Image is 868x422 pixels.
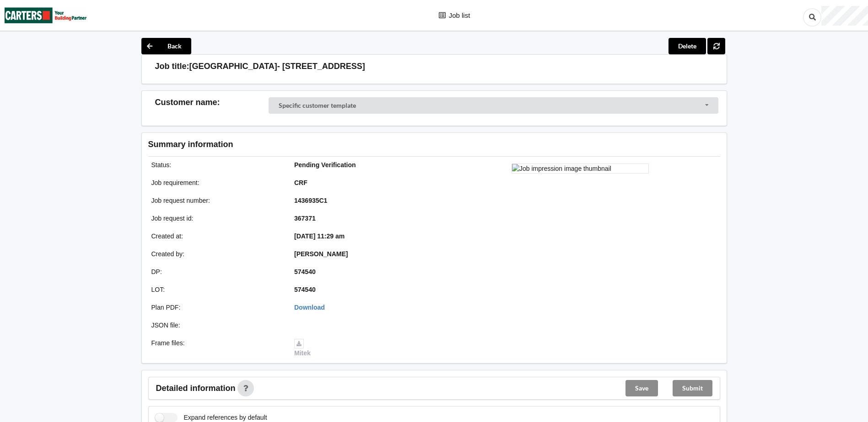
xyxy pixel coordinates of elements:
img: Job impression image thumbnail [512,164,649,174]
b: [PERSON_NAME] [294,250,348,258]
h3: Customer name : [155,97,269,108]
h3: Summary information [148,139,574,150]
h3: [GEOGRAPHIC_DATA]- [STREET_ADDRESS] [189,61,365,72]
b: 1436935C1 [294,197,327,204]
span: Job list [449,12,470,19]
button: Delete [669,38,706,54]
b: CRF [294,179,307,186]
div: DP : [145,267,288,276]
div: Customer Selector [269,97,718,114]
a: Download [294,304,325,311]
button: Back [141,38,191,54]
div: Specific customer template [279,102,356,109]
div: Status : [145,160,288,169]
div: Job request number : [145,196,288,205]
div: Job requirement : [145,178,288,187]
div: Job request id : [145,214,288,223]
a: Mitek [294,339,311,357]
div: JSON file : [145,321,288,330]
b: 574540 [294,286,316,293]
div: LOT : [145,285,288,294]
b: Pending Verification [294,161,356,169]
div: Created by : [145,249,288,258]
b: [DATE] 11:29 am [294,232,345,240]
a: Job list [431,11,478,20]
b: 367371 [294,215,316,222]
h3: Job title: [155,61,189,72]
div: Frame files : [145,338,288,358]
div: Plan PDF : [145,303,288,312]
div: User Profile [821,6,868,26]
div: Created at : [145,232,288,241]
span: Detailed information [156,384,236,392]
b: 574540 [294,268,316,275]
img: Carters [5,0,87,30]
